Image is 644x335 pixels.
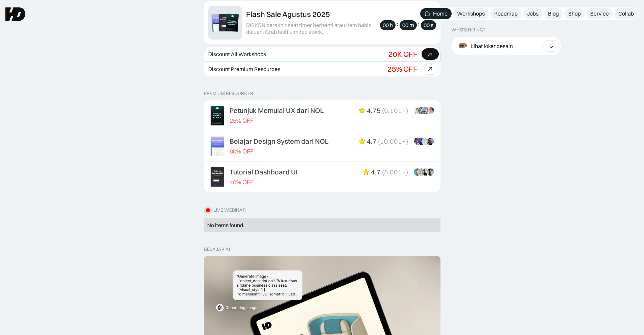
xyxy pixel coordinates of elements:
a: Shop [564,8,585,19]
a: Service [586,8,613,19]
div: 00 s [424,22,433,29]
div: Jobs [527,10,539,17]
div: Blog [548,10,559,17]
a: Petunjuk Memulai UX dari NOL25% OFF4.75(9,101+) [205,102,439,129]
p: PREMIUM RESOURCES [204,91,440,96]
div: Collab [618,10,634,17]
div: : [397,20,398,27]
a: Discount Premium Resources25% OFF [204,62,440,76]
div: ( [382,168,384,176]
div: Petunjuk Memulai UX dari NOL [230,106,324,115]
div: 25% OFF [230,117,254,124]
div: LIVE WEBINAR [213,207,246,213]
div: 60% OFF [230,148,254,155]
div: Discount All Workshops [208,51,266,57]
div: Lihat loker desain [471,42,513,49]
div: ) [406,137,408,145]
a: Roadmap [490,8,522,19]
div: belajar ai [204,246,230,252]
a: Belajar Design System dari NOL60% OFF4.7(10,001+) [205,133,439,160]
div: WHO’S HIRING? [451,27,485,33]
a: Collab [614,8,638,19]
div: ) [406,106,408,115]
div: Service [590,10,609,17]
div: ( [382,106,384,115]
div: 20K OFF [388,50,418,58]
div: Shop [568,10,581,17]
div: 9,101+ [384,106,406,115]
div: Home [433,10,448,17]
div: : [418,20,420,27]
div: Roadmap [494,10,518,17]
div: 10,001+ [380,137,406,145]
div: Tutorial Dashboard UI [230,168,297,176]
a: Tutorial Dashboard UI40% OFF4.7(5,001+) [205,163,439,191]
div: 25% OFF [387,65,418,73]
div: Flash Sale Agustus 2025 [246,10,330,19]
a: Workshops [453,8,489,19]
div: Discount Premium Resources [208,66,280,72]
div: Workshops [457,10,485,17]
a: Discount All Workshops20K OFF [204,47,440,62]
div: 4.75 [367,106,381,115]
div: 00 m [402,22,414,29]
div: Belajar Design System dari NOL [230,137,329,145]
a: Blog [544,8,563,19]
a: Jobs [523,8,543,19]
div: 00 h [383,22,393,29]
div: 40% OFF [230,179,254,186]
div: DISKON berakhir saat timer berhenti atau item habis duluan. Grab fast! Limited stock. [246,22,377,36]
a: Home [420,8,452,19]
div: No items found. [207,222,437,229]
div: 4.7 [371,168,381,176]
div: ( [378,137,380,145]
div: ) [406,168,408,176]
div: 4.7 [367,137,377,145]
div: 5,001+ [384,168,406,176]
